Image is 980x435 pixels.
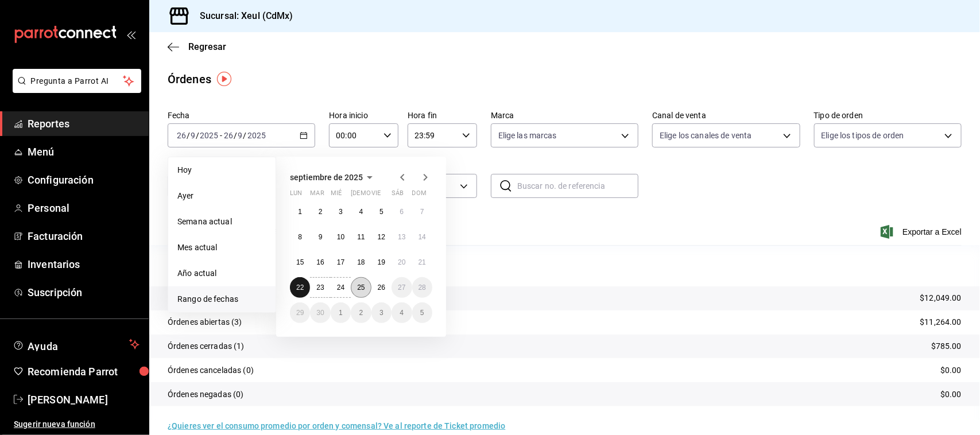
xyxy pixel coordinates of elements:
span: / [243,131,247,140]
span: Menú [28,144,140,160]
input: -- [238,131,243,140]
button: Regresar [168,41,226,52]
button: 22 de septiembre de 2025 [290,277,310,298]
span: Ayuda [28,337,125,351]
span: Suscripción [28,285,140,300]
span: septiembre de 2025 [290,173,363,182]
button: 5 de septiembre de 2025 [371,201,392,222]
button: Pregunta a Parrot AI [13,69,141,93]
button: 11 de septiembre de 2025 [351,227,371,247]
abbr: miércoles [331,189,342,201]
button: 29 de septiembre de 2025 [290,302,310,323]
p: Resumen [168,259,962,273]
abbr: 22 de septiembre de 2025 [296,283,304,292]
h3: Sucursal: Xeul (CdMx) [191,9,293,23]
abbr: 3 de octubre de 2025 [379,309,384,317]
abbr: 27 de septiembre de 2025 [398,283,405,292]
button: 3 de octubre de 2025 [371,302,392,323]
p: Órdenes negadas (0) [168,389,244,401]
button: 1 de septiembre de 2025 [290,201,310,222]
abbr: 2 de septiembre de 2025 [319,208,323,216]
span: Pregunta a Parrot AI [31,75,123,87]
label: Canal de venta [652,112,800,120]
abbr: 5 de octubre de 2025 [420,309,424,317]
button: 27 de septiembre de 2025 [392,277,412,298]
p: $785.00 [931,340,962,352]
input: -- [190,131,196,140]
button: 13 de septiembre de 2025 [392,227,412,247]
button: 14 de septiembre de 2025 [412,227,432,247]
abbr: 19 de septiembre de 2025 [378,258,385,266]
abbr: martes [310,189,324,201]
abbr: viernes [371,189,381,201]
p: $0.00 [940,364,962,376]
abbr: 29 de septiembre de 2025 [296,309,304,317]
span: - [220,131,222,140]
button: 30 de septiembre de 2025 [310,302,330,323]
abbr: 13 de septiembre de 2025 [398,233,405,241]
span: Elige los tipos de orden [822,130,904,141]
span: Reportes [28,116,140,131]
abbr: 4 de septiembre de 2025 [359,208,363,216]
button: 1 de octubre de 2025 [331,302,351,323]
span: Personal [28,200,140,216]
a: Pregunta a Parrot AI [8,83,141,95]
input: ---- [199,131,219,140]
button: 5 de octubre de 2025 [412,302,432,323]
span: Elige los canales de venta [660,130,752,141]
button: Exportar a Excel [883,225,962,239]
abbr: 28 de septiembre de 2025 [419,283,426,292]
abbr: 15 de septiembre de 2025 [296,258,304,266]
p: Órdenes abiertas (3) [168,316,242,328]
span: Ayer [177,190,266,202]
abbr: 23 de septiembre de 2025 [316,283,324,292]
button: 24 de septiembre de 2025 [331,277,351,298]
abbr: jueves [351,189,419,201]
span: [PERSON_NAME] [28,392,140,407]
p: $11,264.00 [920,316,962,328]
span: / [234,131,237,140]
span: Sugerir nueva función [14,418,140,430]
abbr: 21 de septiembre de 2025 [419,258,426,266]
button: 2 de septiembre de 2025 [310,201,330,222]
abbr: 25 de septiembre de 2025 [357,283,365,292]
abbr: 18 de septiembre de 2025 [357,258,365,266]
button: 12 de septiembre de 2025 [371,227,392,247]
button: 4 de septiembre de 2025 [351,201,371,222]
button: septiembre de 2025 [290,170,377,184]
a: ¿Quieres ver el consumo promedio por orden y comensal? Ve al reporte de Ticket promedio [168,421,505,430]
img: Tooltip marker [217,72,231,86]
span: Elige las marcas [498,130,557,141]
abbr: 16 de septiembre de 2025 [316,258,324,266]
button: 6 de septiembre de 2025 [392,201,412,222]
abbr: 30 de septiembre de 2025 [316,309,324,317]
label: Marca [491,112,638,120]
button: 20 de septiembre de 2025 [392,252,412,273]
abbr: 26 de septiembre de 2025 [378,283,385,292]
abbr: 14 de septiembre de 2025 [419,233,426,241]
label: Tipo de orden [814,112,962,120]
abbr: 3 de septiembre de 2025 [339,208,343,216]
button: 4 de octubre de 2025 [392,302,412,323]
span: Año actual [177,267,266,279]
button: 9 de septiembre de 2025 [310,227,330,247]
button: 10 de septiembre de 2025 [331,227,351,247]
abbr: 17 de septiembre de 2025 [337,258,344,266]
button: 21 de septiembre de 2025 [412,252,432,273]
button: 26 de septiembre de 2025 [371,277,392,298]
label: Fecha [168,112,315,120]
span: / [196,131,199,140]
abbr: 1 de septiembre de 2025 [298,208,302,216]
span: Semana actual [177,216,266,228]
button: 23 de septiembre de 2025 [310,277,330,298]
abbr: 20 de septiembre de 2025 [398,258,405,266]
span: Recomienda Parrot [28,364,140,379]
div: Órdenes [168,71,211,88]
label: Hora fin [408,112,477,120]
abbr: 4 de octubre de 2025 [400,309,404,317]
abbr: 8 de septiembre de 2025 [298,233,302,241]
abbr: 11 de septiembre de 2025 [357,233,365,241]
span: Inventarios [28,257,140,272]
abbr: 2 de octubre de 2025 [359,309,363,317]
